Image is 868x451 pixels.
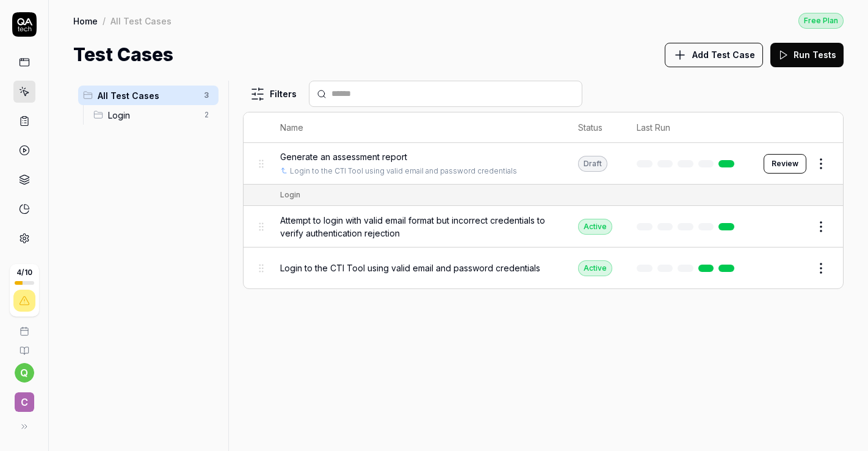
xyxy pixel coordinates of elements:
a: Login to the CTI Tool using valid email and password credentials [290,166,517,177]
div: Drag to reorderLogin2 [89,105,219,125]
tr: Generate an assessment reportLogin to the CTI Tool using valid email and password credentialsDraf... [244,143,843,185]
a: Book a call with us [5,317,43,336]
button: C [5,383,43,414]
span: C [15,392,34,412]
span: 2 [199,108,214,122]
div: Active [578,260,612,276]
span: Login [108,109,197,122]
div: Draft [578,156,607,172]
span: All Test Cases [98,89,197,102]
button: Free Plan [798,12,844,29]
span: Generate an assessment report [280,150,407,163]
button: q [15,363,34,383]
tr: Attempt to login with valid email format but incorrect credentials to verify authentication rejec... [244,206,843,248]
h1: Test Cases [73,41,173,68]
div: / [103,15,106,27]
div: Free Plan [798,13,844,29]
div: Login [280,189,300,200]
button: Run Tests [770,43,844,67]
span: Add Test Case [692,48,755,61]
a: Home [73,15,98,27]
th: Last Run [624,112,751,143]
span: Login to the CTI Tool using valid email and password credentials [280,262,540,274]
th: Status [566,112,624,143]
div: Active [578,219,612,235]
button: Review [764,154,806,174]
span: Attempt to login with valid email format but incorrect credentials to verify authentication rejec... [280,214,554,240]
span: 3 [199,88,214,103]
button: Add Test Case [665,43,763,67]
a: Documentation [5,336,43,356]
button: Filters [243,82,304,106]
div: All Test Cases [110,15,172,27]
tr: Login to the CTI Tool using valid email and password credentialsActive [244,248,843,288]
th: Name [268,112,566,143]
span: 4 / 10 [16,269,32,276]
